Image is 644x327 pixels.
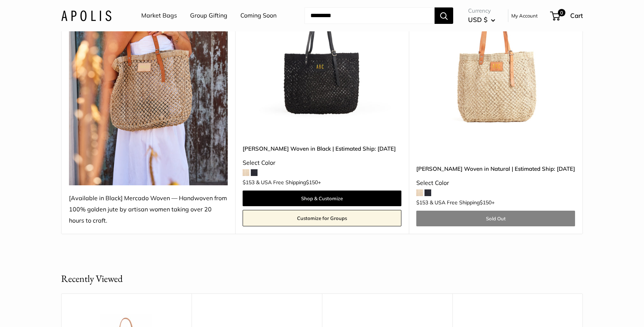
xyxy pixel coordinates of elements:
a: Market Bags [141,10,177,21]
span: Currency [468,6,495,16]
div: Select Color [243,157,401,169]
span: $150 [480,199,492,206]
a: Customize for Groups [243,210,401,226]
button: USD $ [468,14,495,26]
span: & USA Free Shipping + [256,180,321,185]
a: [PERSON_NAME] Woven in Natural | Estimated Ship: [DATE] [416,164,575,173]
a: 0 Cart [551,10,583,22]
a: Shop & Customize [243,191,401,206]
span: 0 [558,9,565,16]
img: Apolis [61,10,111,21]
a: My Account [511,11,538,20]
input: Search... [304,7,435,24]
span: Cart [570,12,583,19]
span: $153 [416,199,428,206]
a: [PERSON_NAME] Woven in Black | Estimated Ship: [DATE] [243,144,401,153]
a: Sold Out [416,211,575,226]
div: [Available in Black] Mercado Woven — Handwoven from 100% golden jute by artisan women taking over... [69,193,228,226]
div: Select Color [416,177,575,189]
a: Group Gifting [190,10,227,21]
span: USD $ [468,16,487,23]
span: & USA Free Shipping + [430,200,495,205]
span: $153 [243,179,255,186]
a: Coming Soon [240,10,277,21]
button: Search [435,7,453,24]
h2: Recently Viewed [61,271,123,286]
span: $150 [306,179,318,186]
